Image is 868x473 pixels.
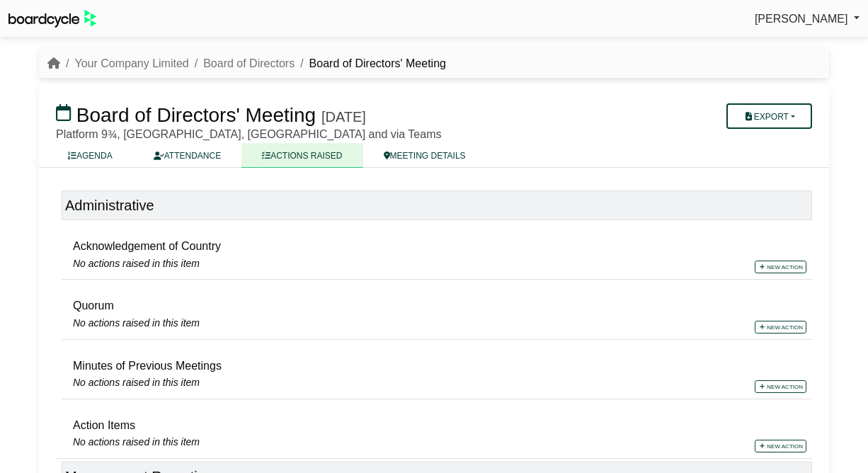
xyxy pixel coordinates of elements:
span: Board of Directors' Meeting [76,104,316,126]
span: Platform 9¾, [GEOGRAPHIC_DATA], [GEOGRAPHIC_DATA] and via Teams [56,128,441,140]
a: New action [755,440,806,452]
a: AGENDA [47,143,133,168]
span: Quorum [73,300,114,312]
span: No actions raised in this item [73,315,200,331]
a: Board of Directors [203,57,295,69]
div: [DATE] [321,108,366,125]
span: Acknowledgement of Country [73,240,221,252]
a: ACTIONS RAISED [241,143,362,168]
a: New action [755,321,806,334]
span: Administrative [65,198,154,213]
span: Minutes of Previous Meetings [73,360,222,372]
a: ATTENDANCE [133,143,241,168]
img: BoardcycleBlackGreen-aaafeed430059cb809a45853b8cf6d952af9d84e6e89e1f1685b34bfd5cb7d64.svg [8,10,96,28]
span: No actions raised in this item [73,256,200,271]
span: Action Items [73,419,135,431]
li: Board of Directors' Meeting [295,55,446,73]
a: MEETING DETAILS [363,143,486,168]
a: Your Company Limited [74,57,188,69]
span: No actions raised in this item [73,434,200,450]
span: No actions raised in this item [73,375,200,390]
a: New action [755,380,806,393]
span: [PERSON_NAME] [755,13,848,25]
nav: breadcrumb [47,55,446,73]
button: Export [726,103,812,129]
a: [PERSON_NAME] [755,10,860,28]
a: New action [755,261,806,273]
